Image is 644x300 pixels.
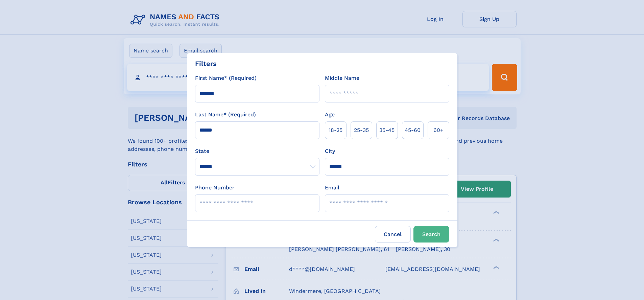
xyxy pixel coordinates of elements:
[325,147,335,155] label: City
[325,111,335,119] label: Age
[195,147,319,155] label: State
[379,126,395,134] span: 35‑45
[405,126,421,134] span: 45‑60
[325,74,359,82] label: Middle Name
[195,184,235,192] label: Phone Number
[195,74,257,82] label: First Name* (Required)
[325,184,339,192] label: Email
[375,226,411,243] label: Cancel
[413,226,449,243] button: Search
[195,59,217,69] div: Filters
[433,126,444,134] span: 60+
[195,111,256,119] label: Last Name* (Required)
[329,126,342,134] span: 18‑25
[354,126,369,134] span: 25‑35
